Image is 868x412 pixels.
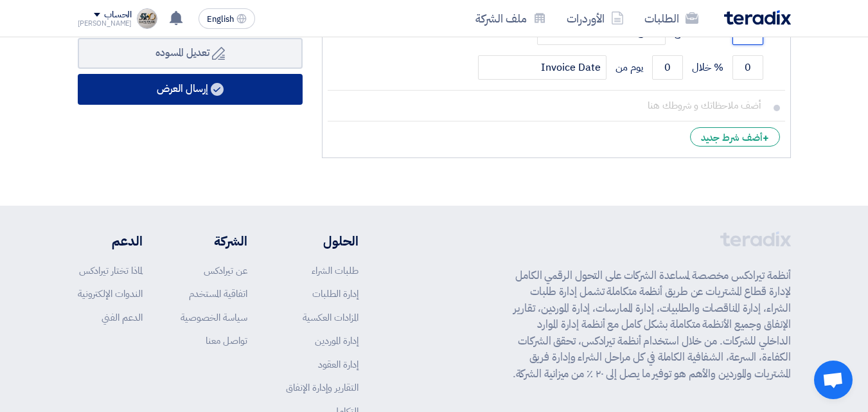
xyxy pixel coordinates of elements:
img: Teradix logo [724,10,791,25]
a: الطلبات [634,3,709,33]
div: أضف شرط جديد [690,127,780,147]
a: إدارة الطلبات [312,287,359,301]
a: طلبات الشراء [312,264,359,278]
input: أضف ملاحظاتك و شروطك هنا [338,93,767,118]
input: payment-term-2 [732,55,763,80]
input: payment-term-2 [652,55,683,80]
a: تواصل معنا [206,334,247,348]
input: payment-term-2 [478,55,607,80]
a: عن تيرادكس [204,264,247,278]
li: الدعم [78,231,143,251]
button: إرسال العرض [78,74,303,105]
a: ملف الشركة [465,3,556,33]
a: إدارة الموردين [315,334,359,348]
a: اتفاقية المستخدم [189,287,247,301]
div: الحساب [104,10,132,21]
a: إدارة العقود [318,357,359,372]
a: الدعم الفني [102,310,143,325]
a: لماذا تختار تيرادكس [79,264,143,278]
button: English [199,8,255,29]
span: % مقدماً مع [675,26,723,39]
li: الحلول [286,231,359,251]
span: English [207,15,234,24]
img: PHOTO_1735498657824.jpg [137,8,157,29]
a: التقارير وإدارة الإنفاق [286,381,359,395]
div: [PERSON_NAME] [78,20,132,27]
button: تعديل المسوده [78,38,303,69]
a: المزادات العكسية [303,310,359,325]
span: يوم من [616,61,643,74]
p: أنظمة تيرادكس مخصصة لمساعدة الشركات على التحول الرقمي الكامل لإدارة قطاع المشتريات عن طريق أنظمة ... [506,267,791,382]
span: % خلال [692,61,723,74]
a: سياسة الخصوصية [181,310,247,325]
li: الشركة [181,231,247,251]
a: دردشة مفتوحة [814,361,853,399]
a: الأوردرات [556,3,634,33]
a: الندوات الإلكترونية [78,287,143,301]
span: + [763,130,769,146]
